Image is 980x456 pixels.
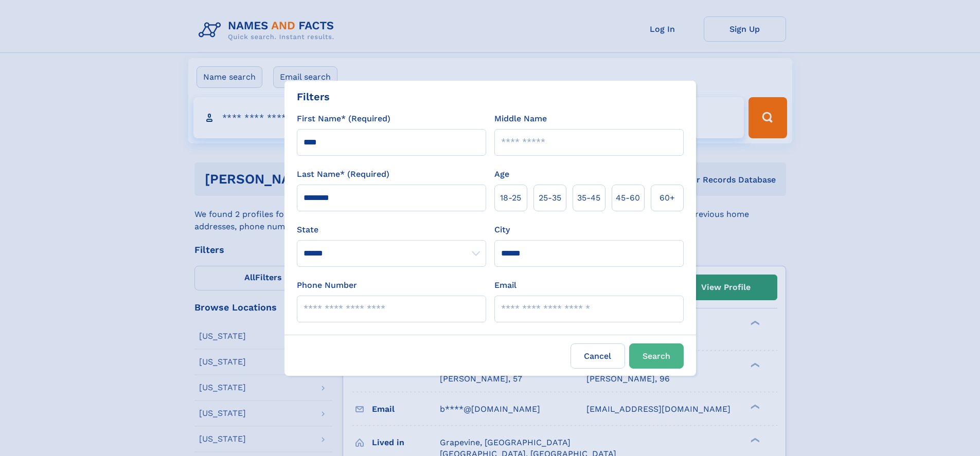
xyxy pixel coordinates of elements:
span: 18‑25 [500,192,521,204]
label: State [297,224,486,236]
div: Filters [297,89,330,104]
button: Search [629,343,684,369]
label: Age [494,168,509,180]
label: Email [494,279,516,291]
label: City [494,224,510,236]
span: 35‑45 [577,192,600,204]
label: Last Name* (Required) [297,168,389,180]
label: First Name* (Required) [297,113,390,125]
span: 45‑60 [616,192,640,204]
span: 25‑35 [539,192,561,204]
label: Phone Number [297,279,357,291]
label: Cancel [571,343,625,369]
label: Middle Name [494,113,547,125]
span: 60+ [660,192,675,204]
